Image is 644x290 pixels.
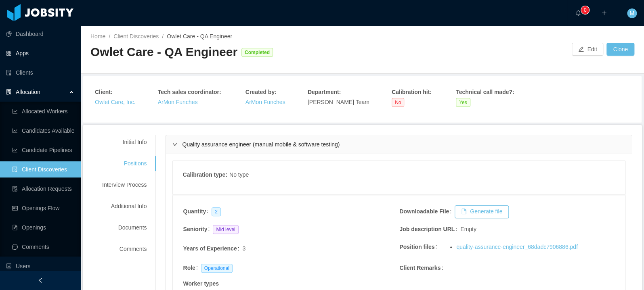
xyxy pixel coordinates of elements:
a: icon: robotUsers [6,258,74,274]
a: icon: messageComments [12,239,74,255]
strong: Quantity [183,208,206,215]
span: Operational [201,264,233,273]
strong: Technical call made? : [456,89,514,95]
i: icon: bell [575,10,581,16]
div: Positions [92,156,156,171]
strong: Department : [308,89,341,95]
strong: Calibration hit : [392,89,432,95]
strong: Client Remarks [399,265,441,271]
a: icon: appstoreApps [6,45,74,61]
span: Owlet Care - QA Engineer [167,33,232,40]
strong: Downloadable File [399,208,449,215]
span: Mid level [213,225,238,234]
span: Quality assurance engineer (manual mobile & software testing) [182,141,340,148]
strong: Years of Experience [183,245,237,252]
a: ArMon Funches [245,99,285,105]
button: Clone [606,43,634,56]
strong: Client : [95,89,113,95]
span: [PERSON_NAME] Team [308,99,369,105]
strong: Position files [399,244,434,250]
strong: Tech sales coordinator : [158,89,221,95]
span: / [109,33,110,40]
div: Initial Info [92,135,156,150]
i: icon: right [172,142,177,147]
a: icon: line-chartAllocated Workers [12,103,74,119]
a: quality-assurance-engineer_68dadc7906886.pdf [456,244,577,250]
strong: Job description URL [399,226,455,232]
a: ArMon Funches [158,99,198,105]
span: Allocation [16,89,40,95]
div: Owlet Care - QA Engineer [90,44,237,61]
div: icon: rightQuality assurance engineer (manual mobile & software testing) [166,135,632,154]
a: Client Discoveries [113,33,159,40]
i: icon: plus [601,10,607,16]
div: Interview Process [92,177,156,192]
a: icon: pie-chartDashboard [6,26,74,42]
div: Additional Info [92,199,156,214]
span: 3 [242,245,245,252]
a: icon: auditClients [6,65,74,81]
div: No type [229,171,249,181]
i: icon: solution [6,89,12,95]
sup: 0 [581,6,589,14]
div: Comments [92,242,156,257]
strong: Created by : [245,89,277,95]
a: icon: line-chartCandidate Pipelines [12,142,74,158]
strong: Worker types [183,280,218,287]
strong: Seniority [183,226,207,232]
span: Yes [456,98,470,107]
span: 2 [212,207,221,216]
span: Empty [460,225,476,234]
strong: Calibration type : [183,171,227,178]
a: icon: file-textOpenings [12,219,74,236]
span: No [392,98,404,107]
a: icon: file-searchClient Discoveries [12,161,74,177]
button: icon: editEdit [572,43,603,56]
a: Home [90,33,105,40]
span: M [629,8,634,18]
a: icon: idcardOpenings Flow [12,200,74,216]
a: icon: file-doneAllocation Requests [12,181,74,197]
div: Documents [92,220,156,235]
a: icon: line-chartCandidates Available [12,123,74,139]
button: icon: fileGenerate file [455,205,509,218]
span: Completed [241,48,273,57]
a: Owlet Care, Inc. [95,99,135,105]
strong: Role [183,265,195,271]
span: / [162,33,164,40]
